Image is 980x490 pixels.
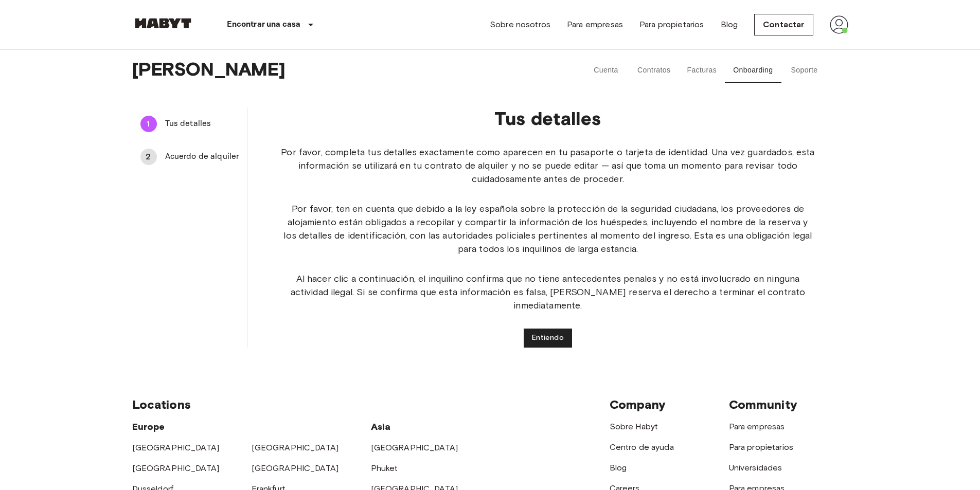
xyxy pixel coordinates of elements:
img: Habyt [132,18,194,28]
a: Para empresas [729,422,785,431]
a: [GEOGRAPHIC_DATA] [132,443,220,452]
button: Contratos [629,58,679,83]
a: Blog [610,463,627,473]
span: Europe [132,421,165,432]
a: Phuket [371,463,398,473]
span: Tus detalles [165,118,239,130]
div: 1Tus detalles [132,112,247,136]
span: Por favor, completa tus detalles exactamente como aparecen en tu pasaporte o tarjeta de identidad... [280,146,815,186]
span: Company [610,397,666,412]
span: Asia [371,421,391,432]
p: Tus detalles [280,107,815,129]
a: Blog [721,19,738,31]
span: Locations [132,397,191,412]
span: [PERSON_NAME] [132,58,555,83]
a: Contactar [754,14,813,35]
a: Universidades [729,463,782,473]
a: [GEOGRAPHIC_DATA] [132,463,220,473]
a: Para empresas [567,19,623,31]
img: avatar [830,15,848,34]
button: Cuenta [583,58,629,83]
a: Sobre Habyt [610,422,658,431]
a: Sobre nosotros [490,19,550,31]
span: Por favor, ten en cuenta que debido a la ley española sobre la protección de la seguridad ciudada... [280,202,815,256]
a: [GEOGRAPHIC_DATA] [371,443,458,452]
a: [GEOGRAPHIC_DATA] [252,443,339,452]
span: Al hacer clic a continuación, el inquilino confirma que no tiene antecedentes penales y no está i... [280,272,815,312]
a: Para propietarios [729,442,794,452]
div: 2Acuerdo de alquiler [132,144,247,169]
div: 1 [140,116,157,132]
button: Facturas [679,58,725,83]
a: Centro de ayuda [610,442,674,452]
button: Onboarding [725,58,781,83]
a: [GEOGRAPHIC_DATA] [252,463,339,473]
a: Para propietarios [639,19,704,31]
div: 2 [140,149,157,165]
span: Acuerdo de alquiler [165,151,239,163]
button: Soporte [781,58,828,83]
button: Entiendo [524,329,572,348]
span: Community [729,397,797,412]
p: Encontrar una casa [227,19,301,31]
